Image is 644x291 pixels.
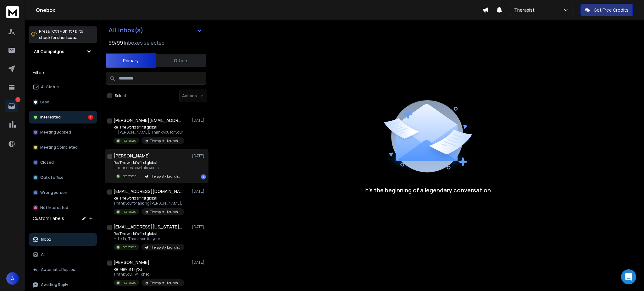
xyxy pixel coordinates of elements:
[114,231,184,236] p: Re: The world’s first global
[40,160,54,165] p: Closed
[364,186,491,195] p: It’s the beginning of a legendary conversation
[192,189,206,194] p: [DATE]
[114,117,183,124] h1: [PERSON_NAME][EMAIL_ADDRESS][DOMAIN_NAME]
[594,7,629,13] p: Get Free Credits
[150,139,180,143] p: Therapist - Launch - Smll
[29,111,97,124] button: Interested1
[201,174,206,179] div: 1
[29,248,97,261] button: All
[114,224,183,230] h1: [EMAIL_ADDRESS][US_STATE][DOMAIN_NAME]
[103,24,207,36] button: All Inbox(s)
[29,156,97,169] button: Closed
[150,174,180,179] p: Therapist - Launch - Smll
[40,145,78,150] p: Meeting Completed
[114,130,184,135] p: Hi [PERSON_NAME], Thank you for your
[5,100,18,112] a: 1
[29,263,97,276] button: Automatic Replies
[122,138,136,143] p: Interested
[192,260,206,265] p: [DATE]
[150,281,180,285] p: Therapist - Launch - Lrg
[41,237,51,242] p: Inbox
[29,81,97,93] button: All Status
[29,68,97,77] h3: Filters
[106,53,156,68] button: Primary
[36,6,482,14] h1: Onebox
[40,175,64,180] p: Out of office
[41,282,68,287] p: Awaiting Reply
[192,224,206,229] p: [DATE]
[29,278,97,291] button: Awaiting Reply
[29,233,97,246] button: Inbox
[29,201,97,214] button: Not Interested
[34,48,64,55] h1: All Campaigns
[114,236,184,241] p: Hi Leda, Thank you for your
[114,272,184,277] p: Thank you, I will check
[40,100,49,105] p: Lead
[114,165,184,170] p: I’m curious how this works
[40,190,67,195] p: Wrong person
[6,6,19,18] img: logo
[29,126,97,139] button: Meeting Booked
[51,28,78,35] span: Ctrl + Shift + k
[40,115,61,120] p: Interested
[15,97,20,102] p: 1
[122,209,136,214] p: Interested
[114,196,184,201] p: Re: The world’s first global
[41,252,46,257] p: All
[6,272,19,285] button: A
[29,186,97,199] button: Wrong person
[156,54,206,68] button: Others
[114,259,149,266] h1: [PERSON_NAME]
[580,4,633,16] button: Get Free Credits
[150,245,180,250] p: Therapist - Launch - Smll
[29,171,97,184] button: Out of office
[621,269,636,284] div: Open Intercom Messenger
[40,130,71,135] p: Meeting Booked
[192,153,206,158] p: [DATE]
[192,118,206,123] p: [DATE]
[39,28,83,41] p: Press to check for shortcuts.
[114,267,184,272] p: Re: May I ask you
[514,7,537,13] p: Therapist
[88,115,93,120] div: 1
[29,141,97,154] button: Meeting Completed
[41,267,75,272] p: Automatic Replies
[122,174,136,178] p: Interested
[41,85,59,90] p: All Status
[124,39,164,47] h3: Inboxes selected
[108,27,143,33] h1: All Inbox(s)
[122,280,136,285] p: Interested
[29,45,97,58] button: All Campaigns
[33,215,64,222] h3: Custom Labels
[122,245,136,250] p: Interested
[115,93,126,98] label: Select
[114,188,183,195] h1: [EMAIL_ADDRESS][DOMAIN_NAME]
[150,210,180,214] p: Therapist - Launch - Smll
[29,96,97,108] button: Lead
[114,201,184,206] p: Thank you for asking [PERSON_NAME],
[114,125,184,130] p: Re: The world’s first global
[114,160,184,165] p: Re: The world’s first global
[108,39,123,47] span: 99 / 99
[114,153,150,159] h1: [PERSON_NAME]
[40,205,68,210] p: Not Interested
